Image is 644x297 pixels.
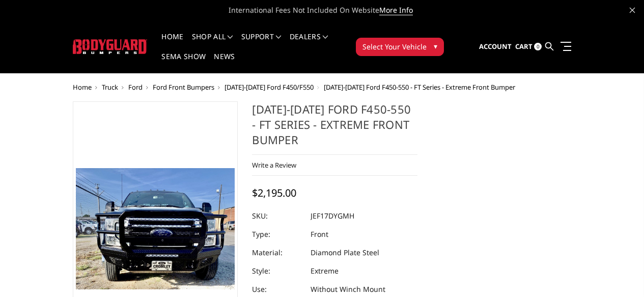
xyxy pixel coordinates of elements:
[161,53,206,73] a: SEMA Show
[73,39,148,54] img: BODYGUARD BUMPERS
[379,5,413,15] a: More Info
[252,262,303,280] dt: Style:
[434,41,437,51] span: ▾
[356,38,444,56] button: Select Your Vehicle
[252,207,303,225] dt: SKU:
[479,33,512,61] a: Account
[479,42,512,51] span: Account
[102,83,118,92] a: Truck
[311,207,354,225] dd: JEF17DYGMH
[252,225,303,244] dt: Type:
[252,186,296,200] span: $2,195.00
[192,33,233,53] a: shop all
[311,225,328,244] dd: Front
[534,43,542,50] span: 0
[73,83,92,92] a: Home
[362,41,427,52] span: Select Your Vehicle
[241,33,282,53] a: Support
[290,33,328,53] a: Dealers
[161,33,183,53] a: Home
[515,33,542,61] a: Cart 0
[214,53,235,73] a: News
[128,83,143,92] a: Ford
[252,101,417,155] h1: [DATE]-[DATE] Ford F450-550 - FT Series - Extreme Front Bumper
[311,244,379,262] dd: Diamond Plate Steel
[324,83,515,92] span: [DATE]-[DATE] Ford F450-550 - FT Series - Extreme Front Bumper
[252,244,303,262] dt: Material:
[225,83,314,92] a: [DATE]-[DATE] Ford F450/F550
[153,83,214,92] a: Ford Front Bumpers
[515,42,533,51] span: Cart
[311,262,339,280] dd: Extreme
[252,160,296,170] a: Write a Review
